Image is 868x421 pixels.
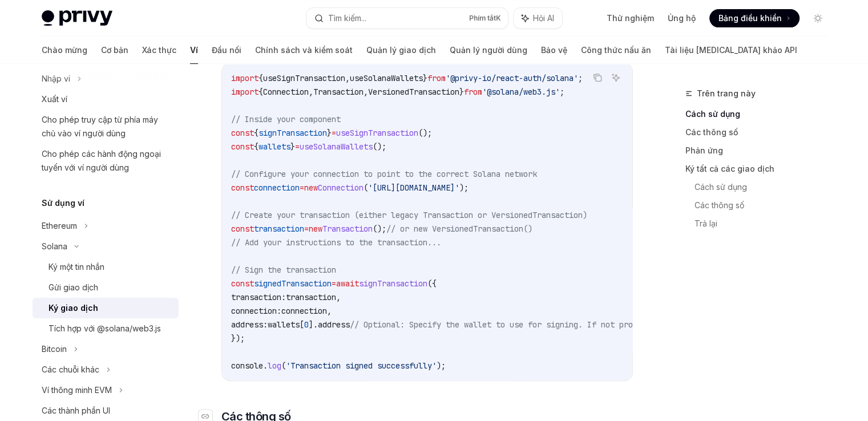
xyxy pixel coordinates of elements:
[446,73,578,83] span: '@privy-io/react-auth/solana'
[259,128,327,138] span: signTransaction
[450,45,527,55] font: Quản lý người dùng
[263,361,268,371] span: .
[541,37,567,64] a: Bảo vệ
[685,127,738,137] font: Các thông số
[685,141,836,160] a: Phản ứng
[368,183,459,193] span: '[URL][DOMAIN_NAME]'
[300,141,373,152] span: useSolanaWallets
[231,237,441,248] span: // Add your instructions to the transaction...
[231,292,286,302] span: transaction:
[427,73,446,83] span: from
[42,241,67,251] font: Solana
[668,13,696,24] a: Ủng hộ
[254,278,332,289] span: signedTransaction
[336,128,418,138] span: useSignTransaction
[33,110,179,144] a: Cho phép truy cập từ phía máy chủ vào ví người dùng
[336,278,359,289] span: await
[231,278,254,289] span: const
[695,200,744,210] font: Các thông số
[809,9,827,27] button: Chuyển đổi chế độ tối
[665,37,797,64] a: Tài liệu [MEDICAL_DATA] khảo API
[231,128,254,138] span: const
[42,221,77,230] font: Ethereum
[290,141,295,152] span: }
[695,218,717,228] font: Trả lại
[33,400,179,421] a: Các thành phần UI
[665,45,797,55] font: Tài liệu [MEDICAL_DATA] khảo API
[373,141,386,152] span: ();
[281,306,327,316] span: connection
[608,70,623,85] button: Hỏi AI
[318,319,350,330] span: address
[709,9,800,27] a: Bảng điều khiển
[33,318,179,339] a: Tích hợp với @solana/web3.js
[101,45,128,55] font: Cơ bản
[309,87,313,97] span: ,
[231,265,336,275] span: // Sign the transaction
[578,73,583,83] span: ;
[254,224,304,234] span: transaction
[685,105,836,123] a: Cách sử dụng
[231,114,341,124] span: // Inside your component
[437,361,446,371] span: );
[695,178,836,196] a: Cách sử dụng
[42,344,67,354] font: Bitcoin
[42,94,67,104] font: Xuất ví
[33,89,179,110] a: Xuất ví
[231,333,245,343] span: });
[464,87,482,97] span: from
[306,8,508,29] button: Tìm kiếm...Phím tắtK
[263,87,309,97] span: Connection
[590,70,605,85] button: Sao chép nội dung từ khối mã
[359,278,427,289] span: signTransaction
[42,37,87,64] a: Chào mừng
[42,10,112,26] img: logo sáng
[366,45,436,55] font: Quản lý giao dịch
[685,123,836,141] a: Các thông số
[364,87,368,97] span: ,
[685,145,723,155] font: Phản ứng
[322,224,373,234] span: Transaction
[231,73,259,83] span: import
[373,224,386,234] span: ();
[286,292,336,302] span: transaction
[142,37,176,64] a: Xác thực
[33,298,179,318] a: Ký giao dịch
[33,277,179,298] a: Gửi giao dịch
[254,128,259,138] span: {
[459,183,469,193] span: );
[668,13,696,23] font: Ủng hộ
[697,88,756,98] font: Trên trang này
[309,319,318,330] span: ].
[49,282,98,292] font: Gửi giao dịch
[418,128,432,138] span: ();
[332,278,336,289] span: =
[423,73,427,83] span: }
[304,224,309,234] span: =
[33,144,179,178] a: Cho phép các hành động ngoại tuyến với ví người dùng
[318,183,364,193] span: Connection
[304,319,309,330] span: 0
[368,87,459,97] span: VersionedTransaction
[295,141,300,152] span: =
[259,73,263,83] span: {
[49,303,98,313] font: Ký giao dịch
[313,87,364,97] span: Transaction
[259,141,290,152] span: wallets
[49,323,161,333] font: Tích hợp với @solana/web3.js
[231,183,254,193] span: const
[300,319,304,330] span: [
[514,8,562,29] button: Hỏi AI
[459,87,464,97] span: }
[607,13,654,23] font: Thử nghiệm
[263,73,345,83] span: useSignTransaction
[259,87,263,97] span: {
[142,45,176,55] font: Xác thực
[231,306,281,316] span: connection:
[366,37,436,64] a: Quản lý giao dịch
[336,292,341,302] span: ,
[345,73,350,83] span: ,
[427,278,437,289] span: ({
[607,13,654,24] a: Thử nghiệm
[231,141,254,152] span: const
